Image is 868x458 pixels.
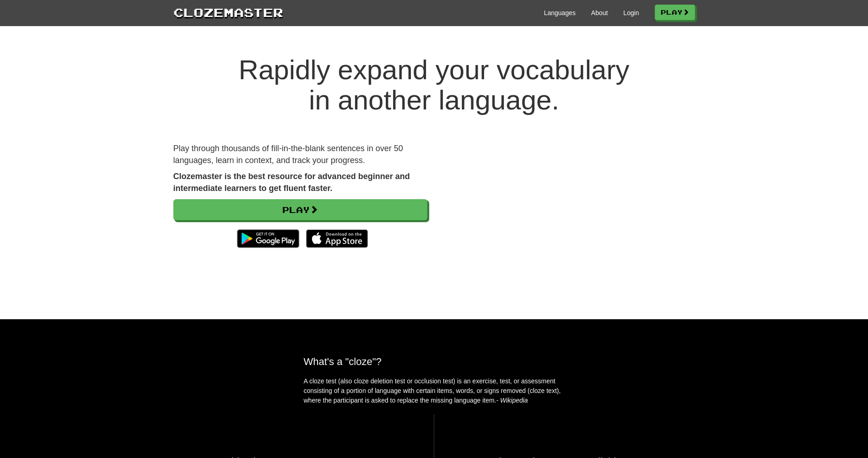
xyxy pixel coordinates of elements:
[304,376,565,405] p: A cloze test (also cloze deletion test or occlusion test) is an exercise, test, or assessment con...
[544,8,576,17] a: Languages
[496,397,528,404] em: - Wikipedia
[591,8,608,17] a: About
[304,356,565,367] h2: What's a "cloze"?
[623,8,639,17] a: Login
[655,5,695,20] a: Play
[173,172,410,193] strong: Clozemaster is the best resource for advanced beginner and intermediate learners to get fluent fa...
[173,143,427,166] p: Play through thousands of fill-in-the-blank sentences in over 50 languages, learn in context, and...
[173,199,427,220] a: Play
[173,4,283,21] a: Clozemaster
[232,225,303,252] img: Get it on Google Play
[306,229,368,248] img: Download_on_the_App_Store_Badge_US-UK_135x40-25178aeef6eb6b83b96f5f2d004eda3bffbb37122de64afbaef7...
